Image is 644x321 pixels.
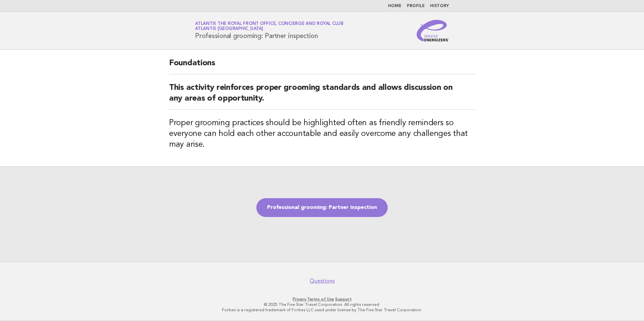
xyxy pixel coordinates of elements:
[407,4,425,8] a: Profile
[335,297,352,301] a: Support
[195,27,263,31] span: Atlantis [GEOGRAPHIC_DATA]
[293,297,306,301] a: Privacy
[195,22,344,39] h1: Professional grooming: Partner inspection
[430,4,449,8] a: History
[169,58,475,74] h2: Foundations
[116,296,528,302] p: · ·
[256,198,388,217] a: Professional grooming: Partner inspection
[116,307,528,313] p: Forbes is a registered trademark of Forbes LLC used under license by The Five Star Travel Corpora...
[307,297,334,301] a: Terms of Use
[169,82,475,110] h2: This activity reinforces proper grooming standards and allows discussion on any areas of opportun...
[169,118,475,150] h3: Proper grooming practices should be highlighted often as friendly reminders so everyone can hold ...
[310,278,335,284] a: Questions
[417,20,449,41] img: Service Energizers
[195,22,344,31] a: Atlantis The Royal Front Office, Concierge and Royal ClubAtlantis [GEOGRAPHIC_DATA]
[388,4,401,8] a: Home
[116,302,528,307] p: © 2025 The Five Star Travel Corporation. All rights reserved.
